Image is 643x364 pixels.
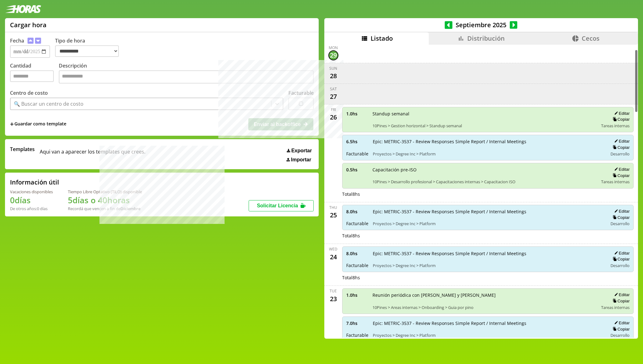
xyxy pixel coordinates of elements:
[328,71,338,81] div: 28
[342,275,634,281] div: Total 8 hs
[612,139,630,144] button: Editar
[346,151,368,157] span: Facturable
[328,252,338,262] div: 24
[372,111,597,117] span: Standup semanal
[346,111,368,117] span: 1.0 hs
[249,200,314,211] button: Solicitar Licencia
[373,332,604,338] span: Proyectos > Degree Inc > Platform
[328,112,338,122] div: 26
[59,70,314,83] textarea: Descripción
[329,205,337,210] div: Thu
[611,145,630,150] button: Copiar
[611,215,630,220] button: Copiar
[346,220,368,226] span: Facturable
[611,173,630,178] button: Copiar
[610,332,630,338] span: Desarrollo
[10,89,48,96] label: Centro de costo
[601,123,630,129] span: Tareas internas
[346,320,368,326] span: 7.0 hs
[453,21,510,29] span: Septiembre 2025
[10,206,53,211] div: De otros años: 0 días
[612,209,630,214] button: Editar
[612,167,630,172] button: Editar
[291,157,311,163] span: Importar
[372,123,597,129] span: 10Pines > Gestion horizontal > Standup semanal
[10,62,59,85] label: Cantidad
[329,246,337,252] div: Wed
[14,100,84,107] div: 🔍 Buscar un centro de costo
[582,34,600,43] span: Cecos
[373,139,604,144] span: Epic: METRIC-3537 - Review Responses Simple Report / Internal Meetings
[371,34,393,43] span: Listado
[467,34,505,43] span: Distribución
[55,45,119,57] select: Tipo de hora
[5,5,41,13] img: logotipo
[324,45,638,338] div: scrollable content
[120,206,140,211] b: Diciembre
[373,151,604,157] span: Proyectos > Degree Inc > Platform
[373,221,604,226] span: Proyectos > Degree Inc > Platform
[10,146,35,153] span: Templates
[372,179,597,185] span: 10Pines > Desarrollo profesional > Capacitaciones internas > Capacitacion ISO
[611,326,630,332] button: Copiar
[68,189,142,195] div: Tiempo Libre Optativo (TiLO) disponible
[329,66,337,71] div: Sun
[612,292,630,297] button: Editar
[68,206,142,211] div: Recordá que vencen a fin de
[611,256,630,262] button: Copiar
[10,21,47,29] h1: Cargar hora
[612,250,630,256] button: Editar
[601,305,630,310] span: Tareas internas
[68,195,142,206] h1: 5 días o 40 horas
[346,250,368,256] span: 8.0 hs
[610,221,630,226] span: Desarrollo
[342,233,634,239] div: Total 8 hs
[346,209,368,215] span: 8.0 hs
[328,50,338,60] div: 29
[373,320,604,326] span: Epic: METRIC-3537 - Review Responses Simple Report / Internal Meetings
[328,210,338,220] div: 25
[257,203,298,208] span: Solicitar Licencia
[10,70,54,82] input: Cantidad
[10,178,59,186] h2: Información útil
[372,167,597,173] span: Capacitación pre-ISO
[373,250,604,256] span: Epic: METRIC-3537 - Review Responses Simple Report / Internal Meetings
[10,121,14,128] span: +
[10,121,66,128] span: +Guardar como template
[346,139,368,144] span: 6.5 hs
[330,86,337,92] div: Sat
[331,107,336,112] div: Fri
[373,209,604,215] span: Epic: METRIC-3537 - Review Responses Simple Report / Internal Meetings
[10,189,53,195] div: Vacaciones disponibles
[612,320,630,326] button: Editar
[346,332,368,338] span: Facturable
[328,294,338,304] div: 23
[346,167,368,173] span: 0.5 hs
[342,191,634,197] div: Total 8 hs
[328,92,338,102] div: 27
[373,263,604,268] span: Proyectos > Degree Inc > Platform
[611,298,630,304] button: Copiar
[612,111,630,116] button: Editar
[59,62,314,85] label: Descripción
[285,148,314,154] button: Exportar
[10,195,53,206] h1: 0 días
[610,151,630,157] span: Desarrollo
[288,89,314,96] label: Facturable
[346,292,368,298] span: 1.0 hs
[291,148,312,154] span: Exportar
[330,288,337,294] div: Tue
[372,292,597,298] span: Reunión periódica con [PERSON_NAME] y [PERSON_NAME]
[372,305,597,310] span: 10Pines > Areas internas > Onboarding > Guia por pino
[611,117,630,122] button: Copiar
[601,179,630,185] span: Tareas internas
[346,262,368,268] span: Facturable
[40,146,145,163] span: Aqui van a aparecer los templates que crees.
[10,37,24,44] label: Fecha
[610,263,630,268] span: Desarrollo
[329,45,338,50] div: Mon
[55,37,124,58] label: Tipo de hora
